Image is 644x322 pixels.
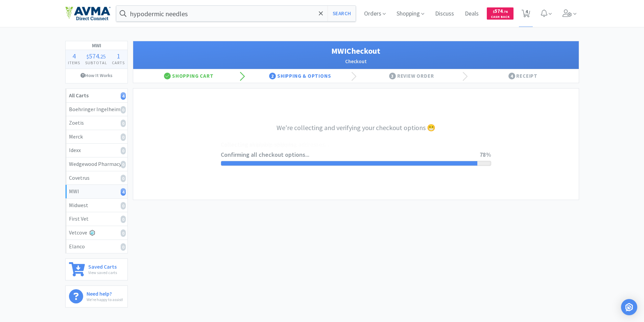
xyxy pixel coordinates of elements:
[221,150,480,160] span: Confirming all checkout options...
[69,92,89,99] strong: All Carts
[88,262,117,269] h6: Saved Carts
[69,105,124,114] div: Boehringer Ingelheim
[89,52,99,60] span: 574
[87,53,89,60] span: $
[508,73,515,79] span: 4
[491,15,509,20] span: Cash Back
[487,4,514,23] a: $574.76Cash Back
[480,151,491,158] span: 78%
[432,11,457,17] a: Discuss
[140,45,572,57] h1: MWI Checkout
[66,240,127,253] a: Elanco0
[87,296,123,303] p: We're happy to assist!
[121,120,126,127] i: 0
[65,258,128,280] a: Saved CartsView saved carts
[121,188,126,196] i: 4
[65,6,111,21] img: e4e33dab9f054f5782a47901c742baa9_102.png
[66,157,127,171] a: Wedgewood Pharmacy0
[100,53,106,60] span: 25
[117,52,120,60] span: 1
[69,187,124,196] div: MWI
[66,212,127,226] a: First Vet0
[66,185,127,199] a: MWI4
[66,144,127,157] a: Idexx0
[121,175,126,182] i: 0
[328,6,356,21] button: Search
[69,201,124,210] div: Midwest
[116,6,356,21] input: Search by item, sku, manufacturer, ingredient, size...
[69,119,124,127] div: Zoetis
[356,69,468,83] div: Review Order
[121,92,126,100] i: 4
[621,299,637,315] div: Open Intercom Messenger
[69,132,124,141] div: Merck
[87,289,123,296] h6: Need help?
[66,69,127,82] a: How It Works
[140,57,572,66] h2: Checkout
[244,69,356,83] div: Shipping & Options
[121,202,126,209] i: 0
[66,171,127,185] a: Covetrus0
[462,11,481,17] a: Deals
[66,41,127,50] h1: MWI
[503,9,508,14] span: . 76
[72,52,76,60] span: 4
[66,59,83,66] h4: Items
[66,89,127,103] a: All Carts4
[221,122,491,133] h3: We're collecting and verifying your checkout options 😁
[82,53,110,59] div: .
[493,9,495,14] span: $
[66,226,127,240] a: Vetcove0
[121,106,126,114] i: 0
[467,69,579,83] div: Receipt
[66,199,127,213] a: Midwest0
[69,174,124,182] div: Covetrus
[69,146,124,155] div: Idexx
[269,73,276,79] span: 2
[493,8,508,14] span: 574
[69,242,124,251] div: Elanco
[66,130,127,144] a: Merck0
[389,73,396,79] span: 3
[110,59,127,66] h4: Carts
[121,133,126,141] i: 0
[121,229,126,237] i: 0
[66,116,127,130] a: Zoetis0
[519,11,533,18] a: 4
[69,228,124,237] div: Vetcove
[221,140,480,150] span: Collecting shipping options...
[133,69,245,83] div: Shopping Cart
[88,269,117,276] p: View saved carts
[121,243,126,251] i: 0
[121,216,126,223] i: 0
[66,103,127,117] a: Boehringer Ingelheim0
[121,161,126,168] i: 0
[69,160,124,169] div: Wedgewood Pharmacy
[69,215,124,223] div: First Vet
[82,59,110,66] h4: Subtotal
[121,147,126,154] i: 0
